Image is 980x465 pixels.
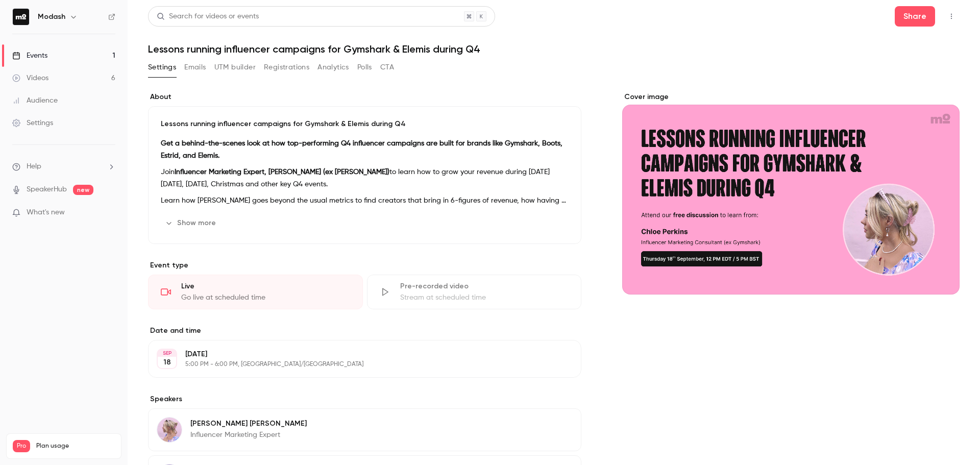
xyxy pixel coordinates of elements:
div: Audience [12,95,58,106]
button: Analytics [317,59,349,76]
label: Date and time [148,326,581,336]
img: Chloe Perkins [157,418,182,442]
p: 5:00 PM - 6:00 PM, [GEOGRAPHIC_DATA]/[GEOGRAPHIC_DATA] [185,360,527,369]
p: Event type [148,260,581,271]
div: Settings [12,118,53,128]
label: Speakers [148,394,581,404]
button: CTA [380,59,394,76]
button: Settings [148,59,176,76]
label: Cover image [622,92,960,102]
button: Polls [357,59,372,76]
div: LiveGo live at scheduled time [148,275,363,309]
h6: Modash [38,12,65,22]
label: About [148,92,581,102]
section: Cover image [622,92,960,295]
button: UTM builder [214,59,256,76]
span: new [73,185,93,195]
p: [PERSON_NAME] [PERSON_NAME] [190,419,307,429]
span: Help [27,161,41,172]
p: [DATE] [185,349,527,359]
div: Go live at scheduled time [181,292,350,303]
p: Lessons running influencer campaigns for Gymshark & Elemis during Q4 [161,119,569,129]
div: Pre-recorded video [400,281,569,291]
div: SEP [158,350,176,357]
img: Modash [13,9,29,25]
button: Show more [161,215,222,231]
div: Search for videos or events [157,11,259,22]
span: Pro [13,440,30,452]
strong: Influencer Marketing Expert, [PERSON_NAME] (ex [PERSON_NAME]) [175,168,389,176]
button: Share [895,6,935,27]
p: Influencer Marketing Expert [190,430,307,440]
p: Learn how [PERSON_NAME] goes beyond the usual metrics to find creators that bring in 6-figures of... [161,194,569,207]
strong: Get a behind-the-scenes look at how top-performing Q4 influencer campaigns are built for brands l... [161,140,562,159]
button: Registrations [264,59,309,76]
p: Join to learn how to grow your revenue during [DATE][DATE], [DATE], Christmas and other key Q4 ev... [161,166,569,190]
span: Plan usage [36,442,115,450]
li: help-dropdown-opener [12,161,115,172]
a: SpeakerHub [27,184,67,195]
div: Pre-recorded videoStream at scheduled time [367,275,582,309]
div: Chloe Perkins[PERSON_NAME] [PERSON_NAME]Influencer Marketing Expert [148,408,581,451]
div: Videos [12,73,48,83]
div: Events [12,51,47,61]
button: Emails [184,59,206,76]
div: Live [181,281,350,291]
span: What's new [27,207,65,218]
h1: Lessons running influencer campaigns for Gymshark & Elemis during Q4 [148,43,960,55]
iframe: Noticeable Trigger [103,208,115,217]
div: Stream at scheduled time [400,292,569,303]
p: 18 [163,357,171,368]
